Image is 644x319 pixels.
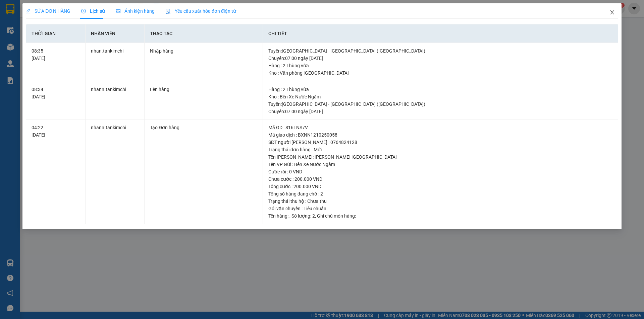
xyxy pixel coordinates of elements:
[609,10,615,15] span: close
[150,124,257,131] div: Tạo Đơn hàng
[268,62,612,69] div: Hàng : 2 Thùng vừa
[165,8,236,14] span: Yêu cầu xuất hóa đơn điện tử
[86,119,145,224] td: nhann.tankimchi
[268,212,612,220] div: Tên hàng: , Số lượng: , Ghi chú món hàng:
[268,205,612,212] div: Gói vận chuyển : Tiêu chuẩn
[263,24,618,43] th: Chi tiết
[116,8,155,14] span: Ảnh kiện hàng
[26,8,70,14] span: SỬA ĐƠN HÀNG
[116,9,120,13] span: picture
[268,197,612,205] div: Trạng thái thu hộ : Chưa thu
[81,8,105,14] span: Lịch sử
[145,24,263,43] th: Thao tác
[268,168,612,175] div: Cước rồi : 0 VND
[81,9,86,13] span: clock-circle
[165,9,171,14] img: icon
[150,47,257,55] div: Nhập hàng
[268,93,612,100] div: Kho : Bến Xe Nước Ngầm
[86,81,145,120] td: nhann.tankimchi
[268,175,612,183] div: Chưa cước : 200.000 VND
[26,24,85,43] th: Thời gian
[268,47,612,62] div: Tuyến : [GEOGRAPHIC_DATA] - [GEOGRAPHIC_DATA] ([GEOGRAPHIC_DATA]) Chuyến: 07:00 ngày [DATE]
[312,213,315,219] span: 2
[26,9,31,13] span: edit
[150,86,257,93] div: Lên hàng
[268,69,612,77] div: Kho : Văn phòng [GEOGRAPHIC_DATA]
[603,3,622,22] button: Close
[32,86,79,100] div: 08:34 [DATE]
[268,139,612,146] div: SĐT người [PERSON_NAME] : 0764824128
[268,161,612,168] div: Tên VP Gửi : Bến Xe Nước Ngầm
[32,47,79,62] div: 08:35 [DATE]
[86,43,145,81] td: nhan.tankimchi
[268,86,612,93] div: Hàng : 2 Thùng vừa
[268,100,612,115] div: Tuyến : [GEOGRAPHIC_DATA] - [GEOGRAPHIC_DATA] ([GEOGRAPHIC_DATA]) Chuyến: 07:00 ngày [DATE]
[268,190,612,197] div: Tổng số hàng đang chờ : 2
[86,24,145,43] th: Nhân viên
[268,146,612,153] div: Trạng thái đơn hàng : Mới
[268,153,612,161] div: Tên [PERSON_NAME]: [PERSON_NAME] [GEOGRAPHIC_DATA]
[268,131,612,139] div: Mã giao dịch : BXNN1210250058
[268,124,612,131] div: Mã GD : 816TNS7V
[32,124,79,139] div: 04:22 [DATE]
[268,183,612,190] div: Tổng cước : 200.000 VND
